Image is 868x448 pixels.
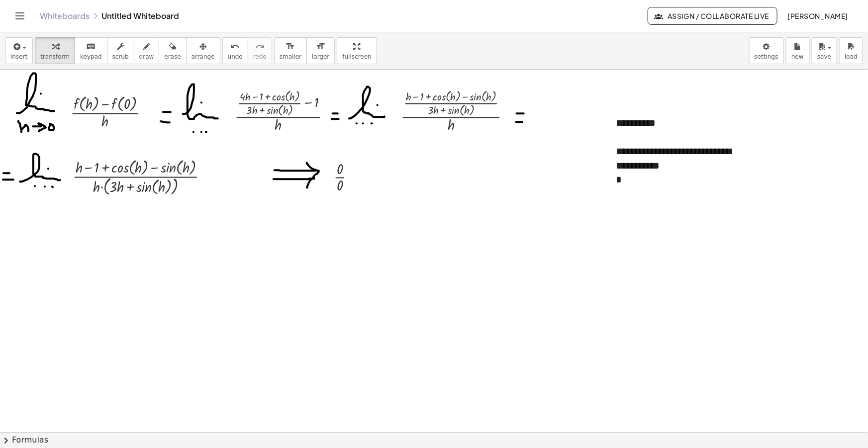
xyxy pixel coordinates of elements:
button: Toggle navigation [12,8,28,24]
span: Assign / Collaborate Live [656,11,769,20]
button: fullscreen [337,37,377,64]
button: insert [5,37,33,64]
span: fullscreen [342,53,371,60]
span: arrange [192,53,215,60]
span: larger [312,53,329,60]
button: new [786,37,810,64]
button: undoundo [222,37,248,64]
span: keypad [80,53,102,60]
button: save [812,37,837,64]
button: settings [749,37,784,64]
i: undo [230,41,240,53]
span: undo [228,53,243,60]
a: Whiteboards [40,11,90,21]
span: erase [164,53,181,60]
button: [PERSON_NAME] [779,7,856,25]
span: smaller [280,53,301,60]
span: scrub [112,53,129,60]
i: format_size [316,41,325,53]
button: keyboardkeypad [75,37,107,64]
button: transform [35,37,75,64]
span: save [817,53,831,60]
span: redo [253,53,267,60]
span: settings [755,53,778,60]
button: redoredo [248,37,272,64]
button: format_sizesmaller [274,37,307,64]
button: erase [159,37,186,64]
button: draw [134,37,160,64]
span: draw [139,53,154,60]
span: [PERSON_NAME] [787,11,848,20]
button: load [839,37,863,64]
i: redo [255,41,265,53]
button: arrange [186,37,220,64]
span: transform [40,53,70,60]
span: new [791,53,804,60]
button: format_sizelarger [306,37,335,64]
button: Assign / Collaborate Live [648,7,777,25]
span: insert [10,53,27,60]
button: scrub [107,37,134,64]
i: format_size [286,41,295,53]
span: load [845,53,858,60]
i: keyboard [86,41,96,53]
